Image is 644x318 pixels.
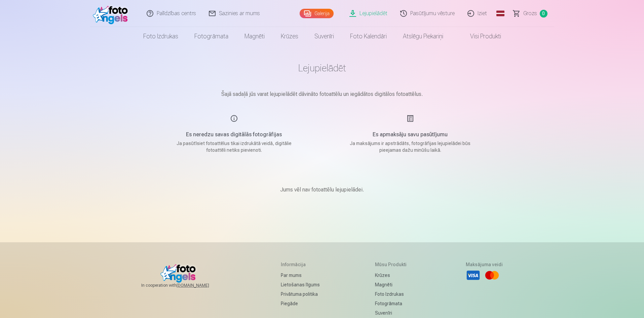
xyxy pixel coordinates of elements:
a: Suvenīri [306,27,342,46]
p: Jums vēl nav fotoattēlu lejupielādei. [280,186,364,194]
a: Privātuma politika [281,289,320,299]
h5: Es apmaksāju savu pasūtījumu [346,131,474,139]
h5: Es neredzu savas digitālās fotogrāfijas [170,131,298,139]
p: Ja pasūtīsiet fotoattēlus tikai izdrukātā veidā, digitālie fotoattēli netiks pievienoti. [170,140,298,153]
a: Krūzes [375,271,410,280]
span: 0 [540,10,547,17]
li: Visa [466,268,481,283]
a: Atslēgu piekariņi [395,27,451,46]
span: In cooperation with [141,283,225,288]
h5: Informācija [281,261,320,268]
h5: Mūsu produkti [375,261,410,268]
p: Šajā sadaļā jūs varat lejupielādēt dāvināto fotoattēlu un iegādātos digitālos fotoattēlus. [154,90,490,98]
a: Piegāde [281,299,320,308]
h1: Lejupielādēt [154,62,490,74]
p: Ja maksājums ir apstrādāts, fotogrāfijas lejupielādei būs pieejamas dažu minūšu laikā. [346,140,474,153]
span: Grozs [523,9,537,17]
h5: Maksājuma veidi [466,261,503,268]
a: Foto izdrukas [375,289,410,299]
img: /fa1 [93,3,131,24]
li: Mastercard [485,268,499,283]
a: Visi produkti [451,27,509,46]
a: Foto izdrukas [135,27,186,46]
a: Magnēti [236,27,273,46]
a: [DOMAIN_NAME] [177,283,225,288]
a: Foto kalendāri [342,27,395,46]
a: Suvenīri [375,308,410,318]
a: Magnēti [375,280,410,289]
a: Galerija [300,9,334,18]
a: Fotogrāmata [375,299,410,308]
a: Fotogrāmata [186,27,236,46]
a: Krūzes [273,27,306,46]
a: Lietošanas līgums [281,280,320,289]
a: Par mums [281,271,320,280]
